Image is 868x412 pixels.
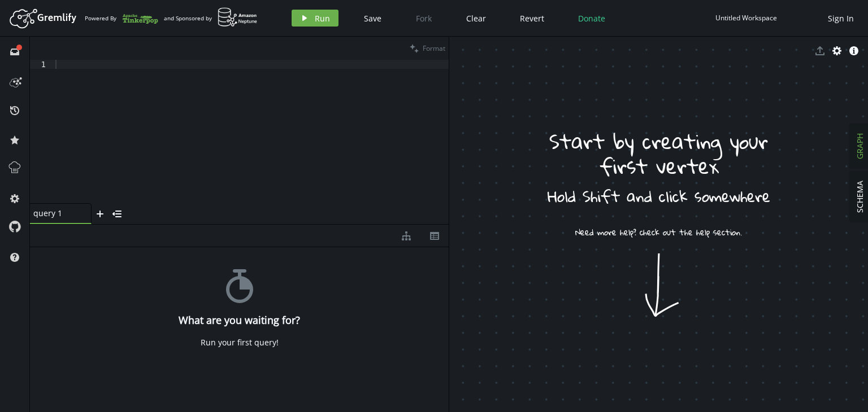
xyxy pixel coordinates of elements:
button: Donate [570,10,614,27]
div: 1 [30,60,53,69]
img: AWS Neptune [218,7,258,27]
span: Save [364,13,381,24]
button: Revert [511,10,553,27]
h4: What are you waiting for? [179,314,300,326]
div: Run your first query! [201,338,279,348]
div: Untitled Workspace [715,14,777,22]
button: Format [406,37,449,60]
button: Run [292,10,338,27]
span: Run [315,13,330,24]
button: Fork [407,10,441,27]
span: Fork [416,13,432,24]
span: Clear [466,13,486,24]
button: Sign In [822,10,860,27]
span: Format [423,43,445,53]
button: Clear [458,10,494,27]
button: Save [355,10,390,27]
span: Revert [520,13,544,24]
div: and Sponsored by [164,7,258,29]
span: GRAPH [854,133,865,159]
span: Donate [578,13,605,24]
span: SCHEMA [854,181,865,213]
div: Powered By [85,8,158,28]
span: Sign In [828,13,854,24]
span: query 1 [33,208,79,218]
